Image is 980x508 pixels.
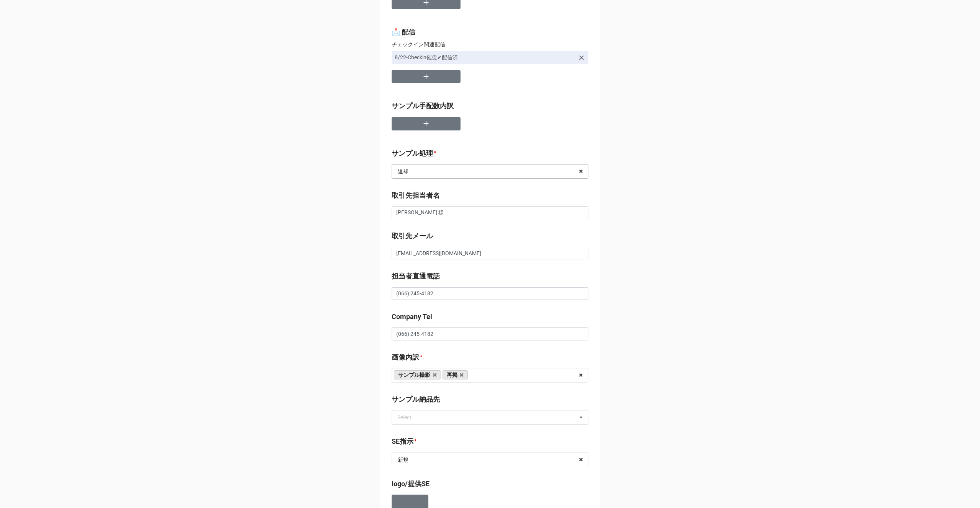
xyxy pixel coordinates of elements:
[395,54,575,61] p: 8/22-Checkin催促✔︎配信済
[392,27,415,37] label: 📩 配信
[392,436,413,447] label: SE指示
[392,148,433,159] label: サンプル処理
[392,394,440,405] label: サンプル納品先
[398,169,408,174] div: 返却
[392,231,433,241] label: 取引先メール
[392,271,440,282] label: 担当者直通電話
[398,457,408,462] div: 新規
[392,352,419,363] label: 画像内訳
[392,41,588,48] p: チェックイン関連配信
[392,311,432,322] label: Company Tel
[392,190,440,201] label: 取引先担当者名
[394,370,441,379] a: サンプル撮影
[392,101,454,111] label: サンプル手配数内訳
[395,413,428,422] div: Select ...
[443,370,468,379] a: 再掲
[392,479,430,489] label: logo/提供SE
